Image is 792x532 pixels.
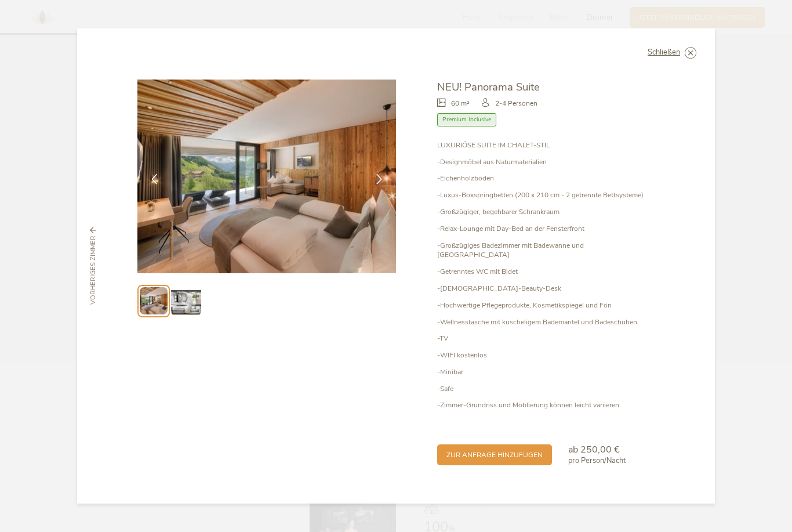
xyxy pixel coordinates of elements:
span: NEU! Panorama Suite [437,79,540,94]
img: Preview [140,287,167,314]
p: -Luxus-Boxspringbetten (200 x 210 cm - 2 getrennte Bettsysteme) [437,190,655,200]
span: 60 m² [451,99,470,108]
span: 2-4 Personen [495,99,537,108]
p: -Eichenholzboden [437,173,655,183]
span: Premium Inclusive [437,113,496,126]
p: -WIFI kostenlos [437,350,655,360]
p: -Hochwertige Pflegeprodukte, Kosmetikspiegel und Fön [437,301,655,310]
p: -[DEMOGRAPHIC_DATA]-Beauty-Desk [437,284,655,294]
p: -Getrenntes WC mit Bidet [437,267,655,277]
p: -Wellnesstasche mit kuscheligem Bademantel und Badeschuhen [437,317,655,327]
p: LUXURIÖSE SUITE IM CHALET-STIL [437,140,655,150]
p: -Relax-Lounge mit Day-Bed an der Fensterfront [437,224,655,234]
p: -Großzügiges Badezimmer mit Badewanne und [GEOGRAPHIC_DATA] [437,241,655,260]
p: -Designmöbel aus Naturmaterialien [437,157,655,167]
img: Preview [171,286,201,316]
span: vorheriges Zimmer [89,236,98,305]
p: -Großzügiger, begehbarer Schrankraum [437,207,655,217]
span: Schließen [648,49,680,56]
img: NEU! Panorama Suite [137,79,396,273]
p: -TV [437,334,655,343]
